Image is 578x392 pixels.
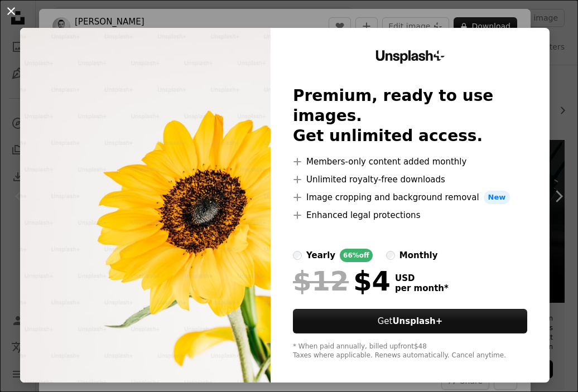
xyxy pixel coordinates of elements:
div: 66% off [340,249,373,262]
div: $4 [293,267,391,296]
span: $12 [293,267,349,296]
span: per month * [395,283,449,293]
span: New [484,191,510,204]
li: Enhanced legal protections [293,209,527,222]
strong: Unsplash+ [392,316,442,326]
li: Image cropping and background removal [293,191,527,204]
div: yearly [306,249,335,262]
li: Unlimited royalty-free downloads [293,173,527,186]
div: monthly [399,249,438,262]
li: Members-only content added monthly [293,155,527,168]
div: * When paid annually, billed upfront $48 Taxes where applicable. Renews automatically. Cancel any... [293,342,527,360]
input: monthly [386,251,395,260]
span: USD [395,273,449,283]
button: GetUnsplash+ [293,309,527,333]
input: yearly66%off [293,251,302,260]
h2: Premium, ready to use images. Get unlimited access. [293,86,527,146]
